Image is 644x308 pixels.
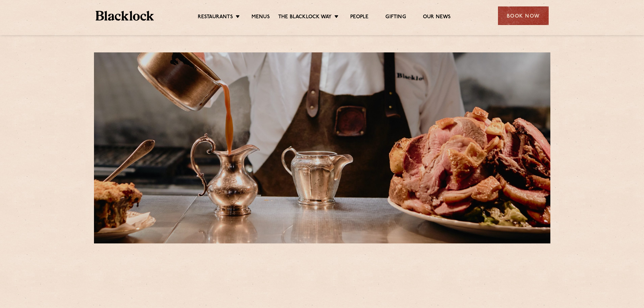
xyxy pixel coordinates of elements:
a: Our News [423,14,451,21]
img: BL_Textured_Logo-footer-cropped.svg [96,11,154,21]
a: People [350,14,368,21]
a: Menus [252,14,270,21]
a: The Blacklock Way [278,14,332,21]
a: Restaurants [198,14,233,21]
div: Book Now [498,6,549,25]
a: Gifting [385,14,406,21]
